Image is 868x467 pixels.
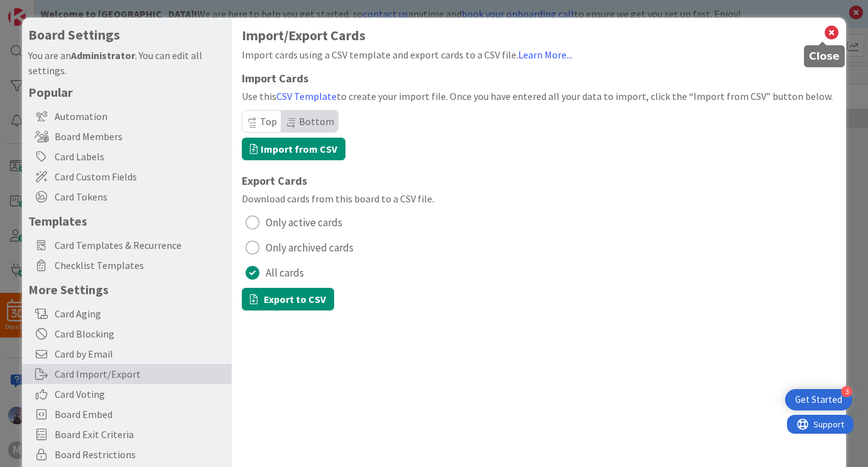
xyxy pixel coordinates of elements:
[55,189,225,204] span: Card Tokens
[242,288,334,310] button: Export to CSV
[242,191,837,206] div: Download cards from this board to a CSV file.
[22,126,232,146] div: Board Members
[242,212,837,233] button: Only active cards
[276,90,337,102] a: CSV Template
[28,84,225,100] h5: Popular
[242,89,837,104] div: Use this to create your import file. Once you have entered all your data to import, click the “Im...
[260,115,277,128] span: Top
[266,263,304,282] span: All cards
[28,48,225,78] div: You are an . You can edit all settings.
[55,169,225,184] span: Card Custom Fields
[28,27,225,43] h4: Board Settings
[28,282,225,297] h5: More Settings
[299,115,334,128] span: Bottom
[71,49,135,62] b: Administrator
[55,427,225,442] span: Board Exit Criteria
[266,213,342,232] span: Only active cards
[242,72,837,85] h1: Import Cards
[26,2,57,17] span: Support
[55,407,225,422] span: Board Embed
[242,175,837,187] h1: Export Cards
[55,346,225,361] span: Card by Email
[55,258,225,273] span: Checklist Templates
[785,389,852,410] div: Open Get Started checklist, remaining modules: 3
[22,106,232,126] div: Automation
[242,28,837,43] h1: Import/Export Cards
[242,138,345,160] label: Import from CSV
[22,364,232,384] div: Card Import/Export
[55,447,225,462] span: Board Restrictions
[266,238,354,257] span: Only archived cards
[242,47,837,62] div: Import cards using a CSV template and export cards to a CSV file.
[809,50,840,62] h5: Close
[795,393,842,406] div: Get Started
[242,238,837,258] button: Only archived cards
[22,304,232,324] div: Card Aging
[518,48,572,61] a: Learn More...
[55,238,225,253] span: Card Templates & Recurrence
[242,263,837,283] button: All cards
[841,386,852,397] div: 3
[22,324,232,344] div: Card Blocking
[55,387,225,402] span: Card Voting
[22,146,232,167] div: Card Labels
[28,213,225,229] h5: Templates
